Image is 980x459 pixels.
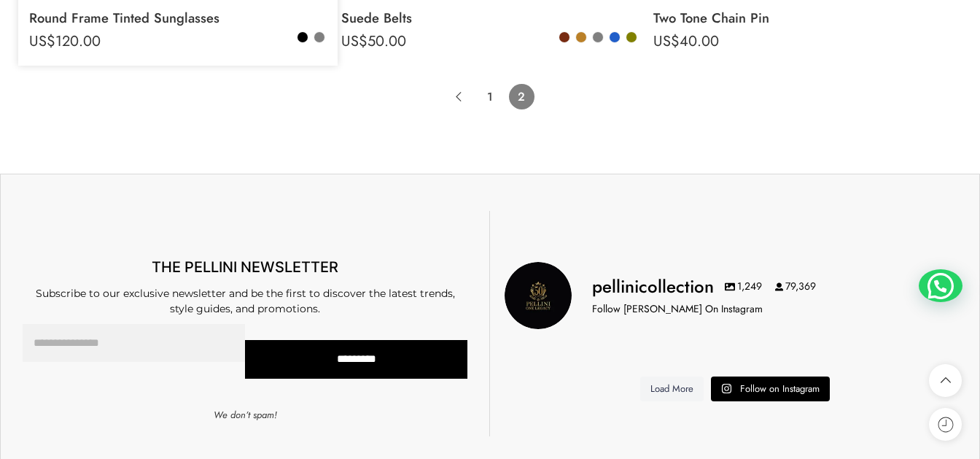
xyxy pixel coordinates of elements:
a: Indigo [608,31,621,44]
a: Grey [591,31,604,44]
span: Subscribe to our exclusive newsletter and be the first to discover the latest trends, style guide... [36,287,455,315]
span: US$ [341,31,367,52]
a: Suede Belts [341,4,639,33]
a: Instagram Follow on Instagram [711,377,830,401]
em: We don’t spam! [214,408,277,422]
span: Follow on Instagram [740,382,820,396]
a: Round Frame Tinted Sunglasses [29,4,327,33]
span: Page 2 [509,84,534,109]
p: Follow [PERSON_NAME] On Instagram [592,301,763,317]
span: US$ [29,31,55,52]
a: Grey [313,31,326,44]
bdi: 40.00 [653,31,719,52]
span: THE PELLINI NEWSLETTER [152,258,338,276]
span: 1,249 [725,279,762,294]
svg: Instagram [721,383,732,394]
a: Pellini Collection pellinicollection 1,249 79,369 Follow [PERSON_NAME] On Instagram [505,262,965,329]
a: Black [296,31,309,44]
bdi: 120.00 [29,31,101,52]
bdi: 50.00 [341,31,406,52]
input: Email Address * [23,324,245,363]
a: Brown [558,31,571,44]
a: Camel [575,31,588,44]
a: Load More [640,377,704,401]
span: 79,369 [775,279,816,294]
a: Page 1 [478,84,503,109]
h3: pellinicollection [592,274,714,299]
nav: Product Pagination [29,84,951,112]
a: Olive [625,31,638,44]
span: US$ [653,31,680,52]
span: Load More [650,382,693,396]
a: Two Tone Chain Pin [653,4,951,33]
